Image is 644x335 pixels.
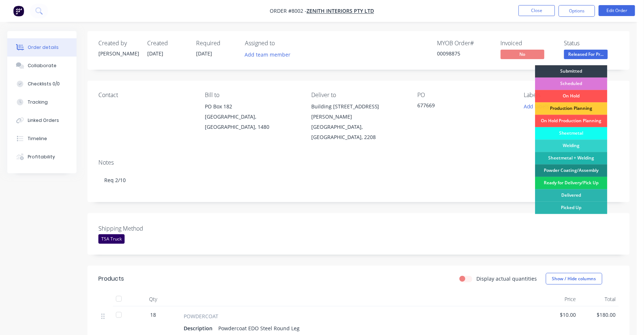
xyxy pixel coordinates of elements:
button: Add team member [241,50,294,59]
span: Released For Pr... [564,50,608,59]
label: Display actual quantities [477,275,537,282]
div: Created by [98,40,138,47]
div: Order details [28,44,59,51]
button: Edit Order [599,5,635,16]
span: $180.00 [582,311,616,319]
div: PO [418,92,512,99]
div: Checklists 0/0 [28,81,60,87]
div: Qty [131,292,175,307]
div: Welding [535,140,608,152]
div: Submitted [535,65,608,78]
a: Zenith Interiors Pty Ltd [307,8,374,15]
div: Ready for Delivery/Pick Up [535,177,608,189]
div: Collaborate [28,62,56,69]
div: Powder Coating/Assembly [535,165,608,177]
div: Price [539,292,579,307]
div: Linked Orders [28,117,59,124]
button: Profitability [7,148,77,166]
div: [PERSON_NAME] [98,50,138,57]
div: Assigned to [245,40,318,47]
div: Production Planning [535,103,608,115]
div: Tracking [28,99,48,105]
div: [GEOGRAPHIC_DATA], [GEOGRAPHIC_DATA], 2208 [311,122,406,142]
div: Notes [98,159,619,166]
div: On Hold Production Planning [535,115,608,127]
div: On Hold [535,90,608,103]
div: Description [184,323,215,334]
div: Sheetmetal + Welding [535,152,608,165]
button: Released For Pr... [564,50,608,61]
div: Products [98,274,124,283]
div: Labels [524,92,619,99]
div: [GEOGRAPHIC_DATA], [GEOGRAPHIC_DATA], 1480 [205,112,300,132]
div: Delivered [535,189,608,202]
div: Total [579,292,619,307]
button: Order details [7,38,77,57]
div: MYOB Order # [437,40,492,47]
div: Picked Up [535,202,608,214]
div: Building [STREET_ADDRESS][PERSON_NAME][GEOGRAPHIC_DATA], [GEOGRAPHIC_DATA], 2208 [311,101,406,142]
div: Building [STREET_ADDRESS][PERSON_NAME] [311,101,406,122]
button: Add labels [520,101,554,111]
div: Profitability [28,154,55,160]
div: Deliver to [311,92,406,99]
span: 18 [150,311,156,319]
div: Created [147,40,187,47]
img: Factory [13,5,24,16]
div: Scheduled [535,78,608,90]
label: Shipping Method [98,224,190,233]
div: Bill to [205,92,300,99]
button: Add team member [245,50,294,59]
button: Show / Hide columns [546,273,602,285]
div: Powdercoat EDO Steel Round Leg [215,323,303,334]
span: Order #8002 - [270,8,307,15]
button: Options [559,5,595,17]
span: No [501,50,545,59]
div: 00098875 [437,50,492,57]
span: [DATE] [147,50,163,57]
button: Timeline [7,130,77,148]
div: TSA Truck [98,234,125,244]
button: Tracking [7,93,77,111]
div: PO Box 182[GEOGRAPHIC_DATA], [GEOGRAPHIC_DATA], 1480 [205,101,300,132]
span: [DATE] [196,50,212,57]
button: Collaborate [7,57,77,75]
button: Checklists 0/0 [7,75,77,93]
div: Invoiced [501,40,555,47]
span: POWDERCOAT [184,312,218,320]
div: 677669 [418,101,509,112]
div: Req 2/10 [98,169,619,191]
div: Contact [98,92,193,99]
div: Required [196,40,236,47]
div: PO Box 182 [205,101,300,112]
div: Status [564,40,619,47]
button: Linked Orders [7,111,77,130]
div: Timeline [28,135,47,142]
span: $10.00 [542,311,576,319]
div: Sheetmetal [535,127,608,140]
button: Close [519,5,555,16]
